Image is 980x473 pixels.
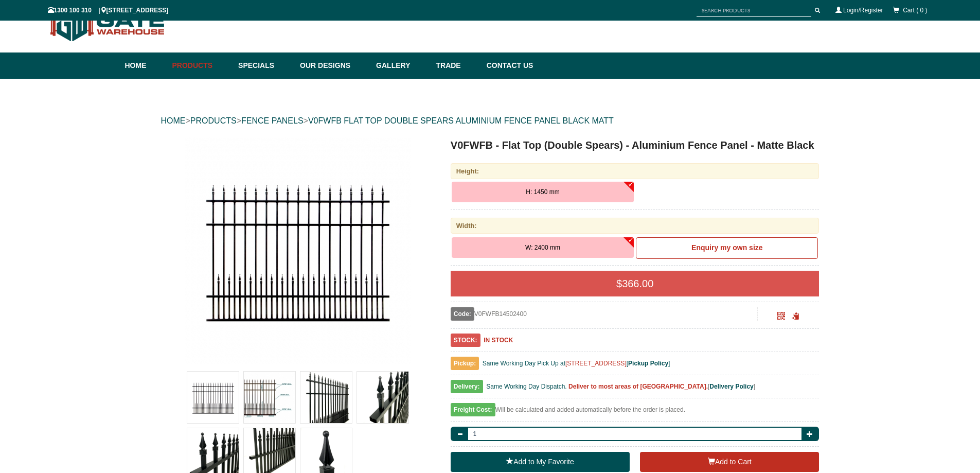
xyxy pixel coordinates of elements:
[48,7,169,14] span: 1300 100 310 | [STREET_ADDRESS]
[451,137,819,153] h1: V0FWFB - Flat Top (Double Spears) - Aluminium Fence Panel - Matte Black
[451,357,479,370] span: Pickup:
[244,372,295,423] img: V0FWFB - Flat Top (Double Spears) - Aluminium Fence Panel - Matte Black
[565,360,627,367] a: [STREET_ADDRESS]
[451,334,480,347] span: STOCK:
[525,244,560,251] span: W: 2400 mm
[451,404,819,422] div: Will be calculated and added automatically before the order is placed.
[483,360,670,367] span: Same Working Day Pick Up at [ ]
[190,116,237,125] a: PRODUCTS
[691,243,762,252] b: Enquiry my own size
[903,7,927,14] span: Cart ( 0 )
[187,372,239,423] img: V0FWFB - Flat Top (Double Spears) - Aluminium Fence Panel - Matte Black
[161,116,186,125] a: HOME
[451,452,630,472] a: Add to My Favorite
[452,182,634,202] button: H: 1450 mm
[697,4,811,17] input: SEARCH PRODUCTS
[452,237,634,258] button: W: 2400 mm
[451,380,819,398] div: [ ]
[486,383,567,390] span: Same Working Day Dispatch.
[295,52,371,79] a: Our Designs
[526,188,559,196] span: H: 1450 mm
[628,360,668,367] a: Pickup Policy
[484,337,513,344] b: IN STOCK
[185,137,411,364] img: V0FWFB - Flat Top (Double Spears) - Aluminium Fence Panel - Matte Black - H: 1450 mm W: 2400 mm -...
[451,380,483,393] span: Delivery:
[167,52,234,79] a: Products
[622,278,653,289] span: 366.00
[451,307,758,321] div: V0FWFB14502400
[709,383,753,390] a: Delivery Policy
[161,104,819,137] div: > > >
[451,403,495,416] span: Freight Cost:
[371,52,431,79] a: Gallery
[451,163,819,179] div: Height:
[308,116,614,125] a: V0FWFB FLAT TOP DOUBLE SPEARS ALUMINIUM FENCE PANEL BLACK MATT
[640,452,819,472] button: Add to Cart
[482,52,533,79] a: Contact Us
[125,52,167,79] a: Home
[451,307,474,321] span: Code:
[777,313,785,321] a: Click to enlarge and scan to share.
[162,137,434,364] a: V0FWFB - Flat Top (Double Spears) - Aluminium Fence Panel - Matte Black - H: 1450 mm W: 2400 mm -...
[241,116,304,125] a: FENCE PANELS
[451,218,819,234] div: Width:
[843,7,883,14] a: Login/Register
[431,52,481,79] a: Trade
[300,372,352,423] img: V0FWFB - Flat Top (Double Spears) - Aluminium Fence Panel - Matte Black
[792,312,799,320] span: Click to copy the URL
[357,372,408,423] img: V0FWFB - Flat Top (Double Spears) - Aluminium Fence Panel - Matte Black
[451,271,819,296] div: $
[636,237,818,259] a: Enquiry my own size
[233,52,295,79] a: Specials
[568,383,708,390] b: Deliver to most areas of [GEOGRAPHIC_DATA].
